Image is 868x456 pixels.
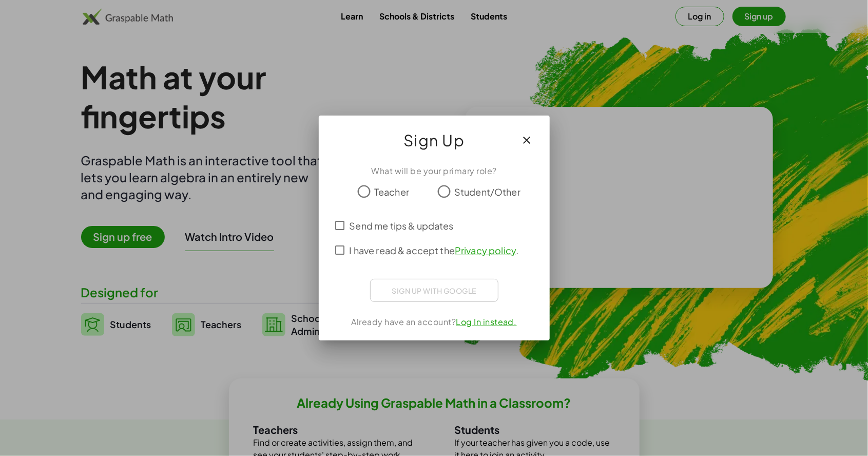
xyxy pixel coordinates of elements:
[456,316,517,327] a: Log In instead.
[403,128,465,153] span: Sign Up
[331,316,537,328] div: Already have an account?
[331,165,537,177] div: What will be your primary role?
[455,244,516,256] a: Privacy policy
[350,243,519,257] span: I have read & accept the .
[374,185,409,199] span: Teacher
[454,185,520,199] span: Student/Other
[350,219,454,233] span: Send me tips & updates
